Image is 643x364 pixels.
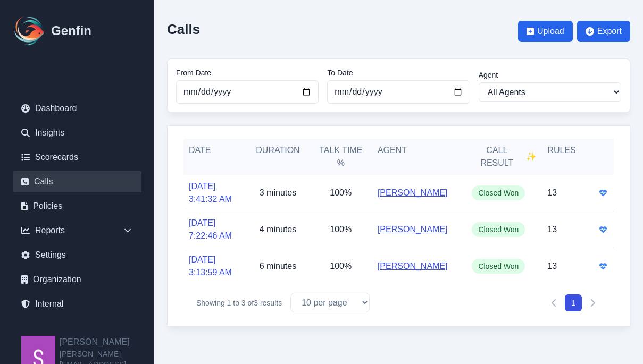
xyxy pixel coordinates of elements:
a: Calls [13,171,141,192]
a: Insights [13,122,141,143]
img: Logo [13,14,47,48]
p: 6 minutes [260,260,296,273]
nav: Pagination [546,294,601,311]
h5: Talk Time % [315,144,367,170]
p: 13 [547,260,557,273]
span: 3 [254,299,258,307]
p: 13 [547,187,557,199]
span: Upload [537,25,564,38]
p: 4 minutes [260,223,296,236]
label: Agent [479,70,621,80]
a: [PERSON_NAME] [378,260,448,273]
div: Reports [13,220,141,241]
p: 13 [547,223,557,236]
h2: [PERSON_NAME] [60,336,154,349]
a: Scorecards [13,147,141,168]
span: ✨ [526,150,537,163]
p: 100% [330,187,352,199]
p: 100% [330,260,352,273]
a: [PERSON_NAME] [378,223,448,236]
p: 3 minutes [260,187,296,199]
span: Export [597,25,622,38]
a: [DATE] 3:41:32 AM [189,180,241,206]
button: 1 [565,294,582,311]
button: Upload [518,21,573,42]
span: Closed Won [472,222,525,237]
a: Organization [13,269,141,290]
button: Export [577,21,630,42]
label: To Date [327,67,470,78]
p: Showing to of results [196,298,282,308]
span: Closed Won [472,185,525,200]
span: 3 [241,299,246,307]
a: Policies [13,196,141,217]
h5: Duration [252,144,304,157]
a: [PERSON_NAME] [378,187,448,199]
h1: Genfin [51,22,91,39]
a: [DATE] 3:13:59 AM [189,253,241,279]
a: Settings [13,244,141,266]
h5: Call Result [472,144,537,170]
h5: Date [189,144,241,157]
h5: Agent [378,144,407,170]
h2: Calls [167,21,200,37]
a: Dashboard [13,98,141,119]
h5: Rules [547,144,575,170]
span: Closed Won [472,259,525,274]
label: From Date [176,67,319,78]
span: 1 [227,299,231,307]
a: [DATE] 7:22:46 AM [189,217,241,242]
p: 100% [330,223,352,236]
a: Internal [13,293,141,315]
